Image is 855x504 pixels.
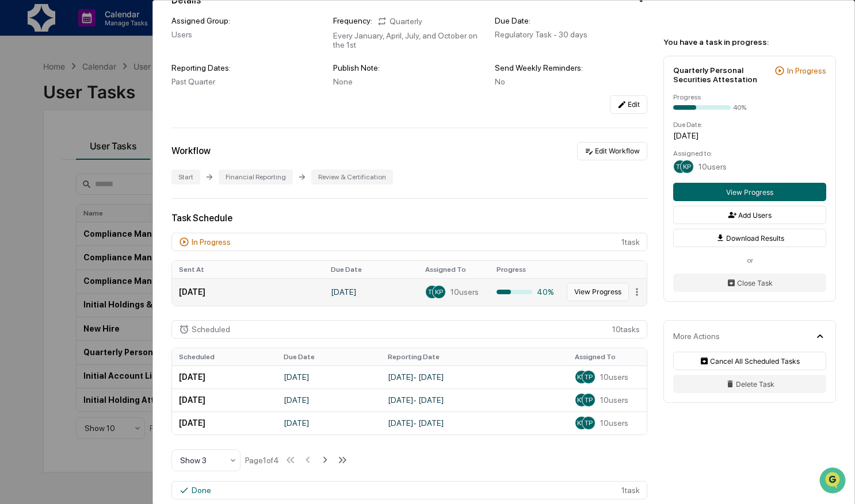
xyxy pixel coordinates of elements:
[428,288,436,296] span: TP
[192,237,231,247] div: In Progress
[381,411,568,434] td: [DATE] - [DATE]
[81,194,139,203] a: Powered byPylon
[171,170,200,184] div: Start
[495,16,647,25] div: Due Date:
[600,418,628,428] span: 10 users
[114,194,139,203] span: Pylon
[12,167,21,176] div: 🔎
[600,372,628,382] span: 10 users
[12,145,21,155] div: 🖐️
[683,163,691,171] span: KP
[673,183,826,201] button: View Progress
[23,144,74,156] span: Preclearance
[577,419,586,427] span: KV
[673,229,826,247] button: Download Results
[673,375,826,393] button: Delete Task
[277,411,381,434] td: [DATE]
[673,332,720,341] div: More Actions
[673,149,826,157] div: Assigned to:
[333,63,486,72] div: Publish Note:
[171,77,324,86] div: Past Quarter
[39,87,189,99] div: Start new chat
[495,30,647,39] div: Regulatory Task - 30 days
[333,16,372,26] div: Frequency:
[495,77,647,86] div: No
[673,93,826,101] div: Progress
[673,256,826,264] div: or
[600,395,628,405] span: 10 users
[172,411,276,434] td: [DATE]
[585,396,593,404] span: TP
[577,142,647,160] button: Edit Workflow
[577,373,586,381] span: KV
[673,66,770,84] div: Quarterly Personal Securities Attestation
[277,366,381,388] td: [DATE]
[585,419,593,427] span: TP
[277,388,381,411] td: [DATE]
[95,144,143,156] span: Attestations
[171,30,324,39] div: Users
[676,163,684,171] span: TP
[698,162,727,171] span: 10 users
[585,373,593,381] span: TP
[333,31,486,49] div: Every January, April, July, and October on the 1st
[673,206,826,224] button: Add Users
[171,16,324,25] div: Assigned Group:
[171,320,647,338] div: 10 task s
[172,366,276,388] td: [DATE]
[673,131,826,140] div: [DATE]
[673,274,826,292] button: Close Task
[7,140,79,160] a: 🖐️Preclearance
[171,63,324,72] div: Reporting Dates:
[490,261,561,278] th: Progress
[451,287,479,297] span: 10 users
[172,348,276,366] th: Scheduled
[733,103,746,111] div: 40%
[79,140,147,160] a: 🗄️Attestations
[333,77,486,86] div: None
[324,261,418,278] th: Due Date
[435,288,443,296] span: KP
[663,37,836,47] div: You have a task in progress:
[171,481,647,499] div: 1 task
[673,352,826,370] button: Cancel All Scheduled Tasks
[12,24,209,42] p: How can we help?
[818,466,849,497] iframe: Open customer support
[418,261,490,278] th: Assigned To
[172,278,324,306] td: [DATE]
[83,145,93,155] div: 🗄️
[381,348,568,366] th: Reporting Date
[311,170,393,184] div: Review & Certification
[577,396,586,404] span: KV
[610,95,647,114] button: Edit
[567,283,629,301] button: View Progress
[277,348,381,366] th: Due Date
[192,486,211,495] div: Done
[497,287,554,297] div: 40%
[172,388,276,411] td: [DATE]
[377,16,422,26] div: Quarterly
[39,99,146,108] div: We're available if you need us!
[171,145,211,156] div: Workflow
[381,388,568,411] td: [DATE] - [DATE]
[172,261,324,278] th: Sent At
[787,66,826,75] div: In Progress
[673,121,826,129] div: Due Date:
[568,348,647,366] th: Assigned To
[495,63,647,72] div: Send Weekly Reminders:
[324,278,418,306] td: [DATE]
[196,91,209,105] button: Start new chat
[171,233,647,251] div: 1 task
[23,166,72,178] span: Data Lookup
[245,456,279,465] div: Page 1 of 4
[171,213,647,224] div: Task Schedule
[12,87,32,108] img: 1746055101610-c473b297-6a78-478c-a979-82029cc54cd1
[192,325,230,334] div: Scheduled
[219,170,293,184] div: Financial Reporting
[7,161,77,182] a: 🔎Data Lookup
[381,366,568,388] td: [DATE] - [DATE]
